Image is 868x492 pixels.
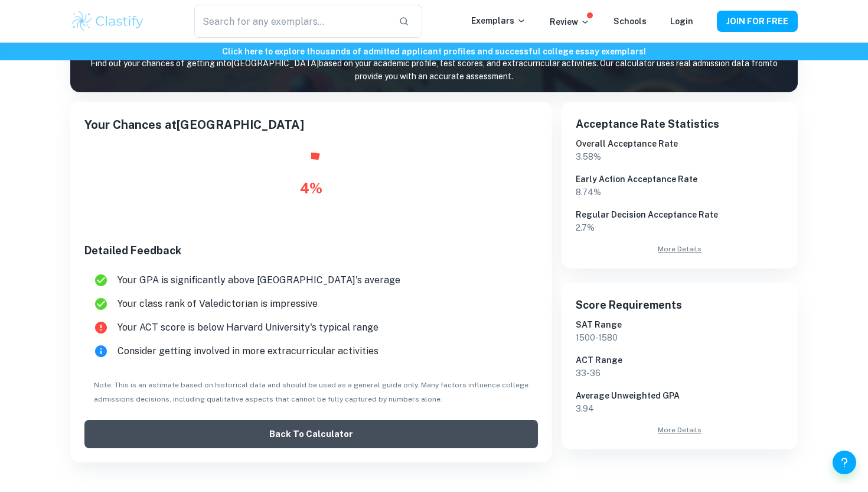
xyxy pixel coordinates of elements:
[576,297,784,313] h6: Score Requirements
[576,367,784,380] p: 33 - 36
[84,116,538,134] h5: Your Chances at [GEOGRAPHIC_DATA]
[194,5,389,38] input: Search for any exemplars...
[833,451,856,474] button: Help and Feedback
[118,321,528,335] span: Your ACT score is below Harvard University's typical range
[576,221,784,234] p: 2.7 %
[576,150,784,163] p: 3.58 %
[614,17,647,26] a: Schools
[70,57,798,83] p: Find out your chances of getting into [GEOGRAPHIC_DATA] based on your academic profile, test scor...
[576,389,784,402] h6: Average Unweighted GPA
[84,242,538,259] h6: Detailed Feedback
[717,11,798,32] button: JOIN FOR FREE
[118,344,528,358] span: Consider getting involved in more extracurricular activities
[2,45,866,58] h6: Click here to explore thousands of admitted applicant profiles and successful college essay exemp...
[471,14,526,27] p: Exemplars
[576,173,784,186] h6: Early Action Acceptance Rate
[576,425,784,435] a: More Details
[118,273,528,287] span: Your GPA is significantly above [GEOGRAPHIC_DATA]'s average
[576,331,784,344] p: 1500 - 1580
[576,244,784,254] a: More Details
[84,420,538,448] button: Back to Calculator
[576,402,784,415] p: 3.94
[576,186,784,199] p: 8.74 %
[576,318,784,331] h6: SAT Range
[670,17,693,26] a: Login
[576,137,784,150] h6: Overall Acceptance Rate
[576,116,784,132] h6: Acceptance Rate Statistics
[576,208,784,221] h6: Regular Decision Acceptance Rate
[94,381,528,403] span: Note: This is an estimate based on historical data and should be used as a general guide only. Ma...
[550,15,590,28] p: Review
[118,297,528,311] span: Your class rank of Valedictorian is impressive
[576,354,784,367] h6: ACT Range
[300,177,322,199] div: 4 %
[70,9,145,33] img: Clastify logo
